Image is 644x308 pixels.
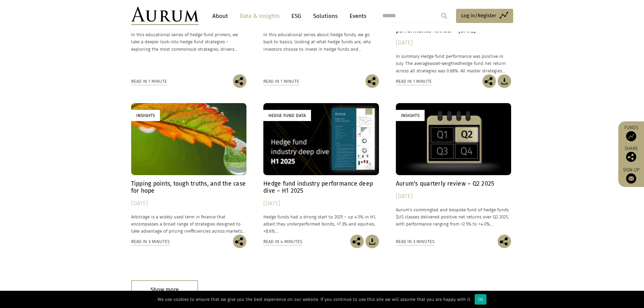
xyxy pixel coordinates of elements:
[189,47,218,52] span: sub-strategies
[396,103,511,235] a: Insights Aurum’s quarterly review – Q2 2025 [DATE] Aurum’s commingled and bespoke fund of hedge f...
[498,235,511,248] img: Share this post
[365,74,379,88] img: Share this post
[263,78,299,85] div: Read in 1 minute
[622,125,641,141] a: Funds
[350,235,364,248] img: Share this post
[475,294,486,305] div: Ok
[396,238,434,245] div: Read in 3 minutes
[131,78,167,85] div: Read in 1 minute
[263,31,379,52] p: In this educational series about hedge funds, we go back to basics, looking at what hedge funds a...
[131,103,247,235] a: Insights Tipping points, tough truths, and the case for hope [DATE] Arbitrage is a widely used te...
[288,10,305,22] a: ESG
[263,110,311,121] div: Hedge Fund Data
[437,9,451,23] input: Submit
[456,9,513,23] a: Log in/Register
[263,213,379,235] p: Hedge funds had a strong start to 2025 – up 4.5% in H1, albeit they underperformed bonds, +7.3% a...
[626,131,636,141] img: Access Funds
[626,152,636,162] img: Share this post
[131,238,170,245] div: Read in 3 minutes
[263,199,379,208] div: [DATE]
[263,180,379,194] h4: Hedge fund industry performance deep dive – H1 2025
[233,235,246,248] img: Share this post
[396,206,511,228] p: Aurum’s commingled and bespoke fund of hedge funds $US classes delivered positive net returns ove...
[461,11,496,20] span: Log in/Register
[622,146,641,162] div: Share
[396,180,511,187] h4: Aurum’s quarterly review – Q2 2025
[236,10,283,22] a: Data & Insights
[396,192,511,201] div: [DATE]
[263,238,302,245] div: Read in 4 minutes
[365,235,379,248] img: Download Article
[310,10,341,22] a: Solutions
[346,10,366,22] a: Events
[131,31,247,52] p: In this educational series of hedge fund primers, we take a deeper look into hedge fund strategie...
[622,167,641,184] a: Sign up
[396,38,511,48] div: [DATE]
[396,53,511,74] p: In summary Hedge fund performance was positive in July. The average hedge fund net return across ...
[396,78,432,85] div: Read in 1 minute
[131,7,199,25] img: Aurum
[209,10,231,22] a: About
[263,103,379,235] a: Hedge Fund Data Hedge fund industry performance deep dive – H1 2025 [DATE] Hedge funds had a stro...
[131,180,247,194] h4: Tipping points, tough truths, and the case for hope
[498,74,511,88] img: Download Article
[482,74,496,88] img: Share this post
[396,110,425,121] div: Insights
[131,213,247,235] p: Arbitrage is a widely used term in finance that encompasses a broad range of strategies designed ...
[430,61,460,66] span: asset-weighted
[131,280,198,299] div: Show more
[131,199,247,208] div: [DATE]
[626,173,636,184] img: Sign up to our newsletter
[131,110,160,121] div: Insights
[233,74,246,88] img: Share this post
